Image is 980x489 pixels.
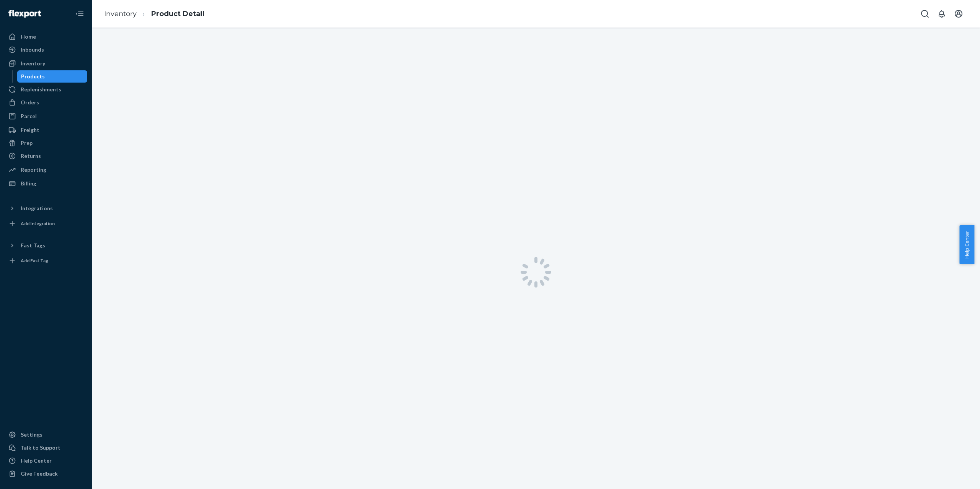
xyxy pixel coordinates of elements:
[917,6,933,21] button: Open Search Box
[21,73,45,80] div: Products
[21,220,55,227] div: Add Integration
[72,6,87,21] button: Close Navigation
[5,124,87,136] a: Freight
[5,137,87,149] a: Prep
[21,126,39,134] div: Freight
[21,139,33,147] div: Prep
[5,83,87,96] a: Replenishments
[21,46,44,54] div: Inbounds
[21,242,45,249] div: Fast Tags
[5,31,87,43] a: Home
[21,444,60,452] div: Talk to Support
[21,112,37,120] div: Parcel
[5,255,87,267] a: Add Fast Tag
[5,202,87,214] button: Integrations
[5,57,87,70] a: Inventory
[934,6,949,21] button: Open notifications
[21,86,61,93] div: Replenishments
[104,10,137,18] a: Inventory
[21,99,39,106] div: Orders
[21,257,48,264] div: Add Fast Tag
[21,152,41,160] div: Returns
[21,33,36,41] div: Home
[5,455,87,467] a: Help Center
[959,225,974,264] button: Help Center
[5,468,87,480] button: Give Feedback
[5,442,87,454] a: Talk to Support
[21,470,58,478] div: Give Feedback
[5,96,87,109] a: Orders
[21,180,36,187] div: Billing
[5,150,87,162] a: Returns
[21,457,52,465] div: Help Center
[21,60,45,67] div: Inventory
[8,10,41,18] img: Flexport logo
[5,164,87,176] a: Reporting
[98,3,211,25] ol: breadcrumbs
[151,10,204,18] a: Product Detail
[5,218,87,230] a: Add Integration
[5,110,87,122] a: Parcel
[21,431,42,439] div: Settings
[21,205,53,212] div: Integrations
[5,429,87,441] a: Settings
[5,239,87,252] button: Fast Tags
[21,166,46,174] div: Reporting
[5,177,87,190] a: Billing
[951,6,966,21] button: Open account menu
[17,70,88,83] a: Products
[5,44,87,56] a: Inbounds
